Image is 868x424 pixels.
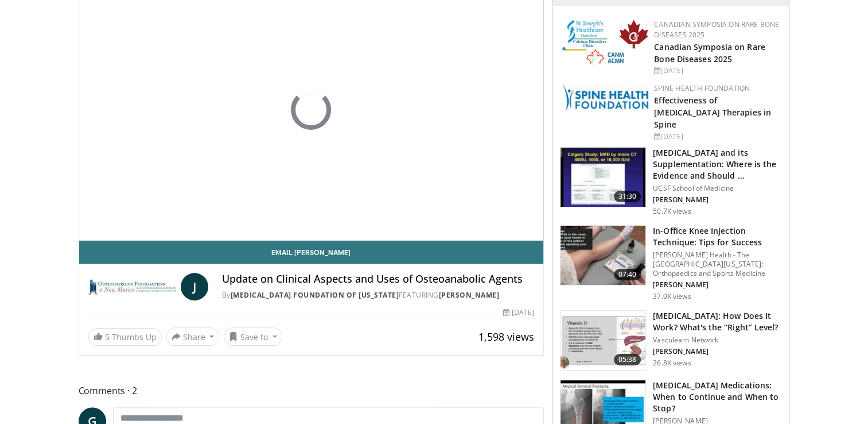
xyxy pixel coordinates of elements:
[478,330,534,344] span: 1,598 views
[562,20,648,66] img: 59b7dea3-8883-45d6-a110-d30c6cb0f321.png.150x105_q85_autocrop_double_scale_upscale_version-0.2.png
[653,310,782,333] h3: [MEDICAL_DATA]: How Does It Work? What's the “Right” Level?
[231,290,399,300] a: [MEDICAL_DATA] Foundation of [US_STATE]
[439,290,500,300] a: [PERSON_NAME]
[224,327,282,346] button: Save to
[654,41,765,64] a: Canadian Symposia on Rare Bone Diseases 2025
[653,280,782,290] p: [PERSON_NAME]
[181,273,208,300] a: J
[79,241,544,264] a: Email [PERSON_NAME]
[503,307,534,318] div: [DATE]
[560,148,645,207] img: 4bb25b40-905e-443e-8e37-83f056f6e86e.150x105_q85_crop-smart_upscale.jpg
[654,65,780,76] div: [DATE]
[653,207,691,216] p: 50.7K views
[653,336,782,345] p: Vasculearn Network
[560,226,645,286] img: 9b54ede4-9724-435c-a780-8950048db540.150x105_q85_crop-smart_upscale.jpg
[653,380,782,414] h3: [MEDICAL_DATA] Medications: When to Continue and When to Stop?
[105,332,110,342] span: 5
[88,328,162,346] a: 5 Thumbs Up
[653,347,782,356] p: [PERSON_NAME]
[79,383,544,398] span: Comments 2
[653,292,691,301] p: 37.0K views
[560,225,782,301] a: 07:40 In-Office Knee Injection Technique: Tips for Success [PERSON_NAME] Health - The [GEOGRAPHIC...
[614,269,641,280] span: 07:40
[653,359,691,368] p: 26.8K views
[614,354,641,365] span: 05:38
[653,225,782,248] h3: In-Office Knee Injection Technique: Tips for Success
[562,83,648,111] img: 57d53db2-a1b3-4664-83ec-6a5e32e5a601.png.150x105_q85_autocrop_double_scale_upscale_version-0.2.jpg
[653,184,782,193] p: UCSF School of Medicine
[614,191,641,202] span: 31:30
[654,95,771,130] a: Effectiveness of [MEDICAL_DATA] Therapies in Spine
[654,20,779,40] a: Canadian Symposia on Rare Bone Diseases 2025
[653,195,782,205] p: [PERSON_NAME]
[222,290,534,300] div: By FEATURING
[560,311,645,371] img: 8daf03b8-df50-44bc-88e2-7c154046af55.150x105_q85_crop-smart_upscale.jpg
[222,273,534,286] h4: Update on Clinical Aspects and Uses of Osteoanabolic Agents
[654,83,750,93] a: Spine Health Foundation
[653,147,782,182] h3: [MEDICAL_DATA] and its Supplementation: Where is the Evidence and Should …
[653,250,782,278] p: [PERSON_NAME] Health - The [GEOGRAPHIC_DATA][US_STATE]: Orthopaedics and Sports Medicine
[88,273,176,300] img: Osteoporosis Foundation of New Mexico
[560,310,782,371] a: 05:38 [MEDICAL_DATA]: How Does It Work? What's the “Right” Level? Vasculearn Network [PERSON_NAME...
[560,147,782,216] a: 31:30 [MEDICAL_DATA] and its Supplementation: Where is the Evidence and Should … UCSF School of M...
[166,327,220,346] button: Share
[654,132,780,142] div: [DATE]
